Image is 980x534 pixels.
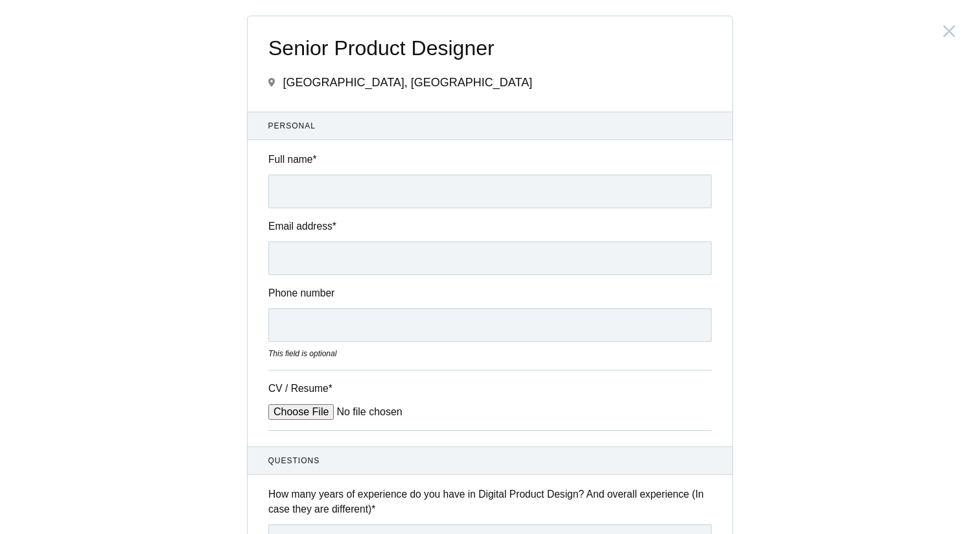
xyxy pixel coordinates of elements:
[268,455,712,467] span: Questions
[268,285,712,300] label: Phone number
[268,487,712,517] label: How many years of experience do you have in Digital Product Design? And overall experience (In ca...
[268,219,712,234] label: Email address
[268,37,712,60] span: Senior Product Designer
[268,120,712,132] span: Personal
[283,76,532,89] span: [GEOGRAPHIC_DATA], [GEOGRAPHIC_DATA]
[268,152,712,167] label: Full name
[268,381,366,396] label: CV / Resume
[268,348,712,359] div: This field is optional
